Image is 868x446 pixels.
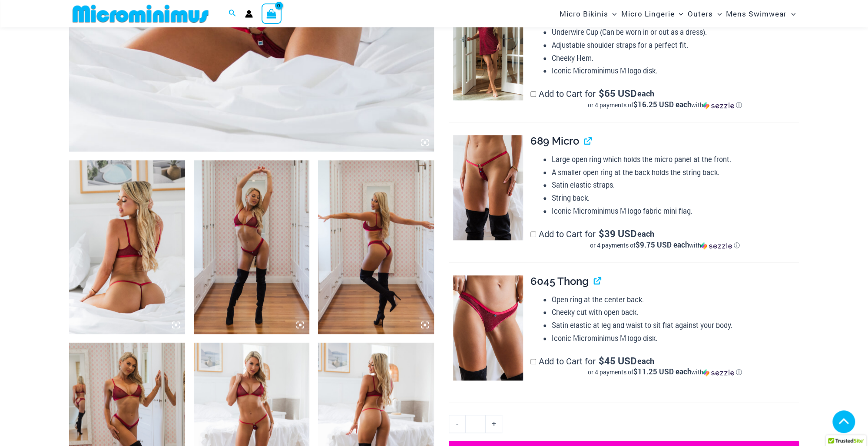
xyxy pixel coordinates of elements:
span: Micro Lingerie [621,3,674,25]
span: 65 USD [599,89,636,98]
li: Satin elastic straps. [551,178,799,192]
img: Guilty Pleasures Red 689 Micro [453,135,523,240]
li: Underwire Cup (Can be worn in or out as a dress). [551,26,799,39]
a: Micro LingerieMenu ToggleMenu Toggle [619,3,685,25]
span: 6045 Thong [530,275,589,287]
input: Add to Cart for$39 USD eachor 4 payments of$9.75 USD eachwithSezzle Click to learn more about Sezzle [530,231,536,237]
a: Mens SwimwearMenu ToggleMenu Toggle [724,3,798,25]
span: $11.25 USD each [633,367,691,377]
input: Add to Cart for$65 USD eachor 4 payments of$16.25 USD eachwithSezzle Click to learn more about Se... [530,91,536,97]
span: $9.75 USD each [635,240,689,250]
span: Outers [688,3,713,25]
div: or 4 payments of$11.25 USD eachwithSezzle Click to learn more about Sezzle [530,368,799,377]
img: Guilty Pleasures Red 6045 Thong [453,275,523,380]
span: 45 USD [599,357,636,365]
div: or 4 payments of$9.75 USD eachwithSezzle Click to learn more about Sezzle [530,241,799,250]
li: Satin elastic at leg and waist to sit flat against your body. [551,319,799,332]
li: Large open ring which holds the micro panel at the front. [551,153,799,166]
a: Micro BikinisMenu ToggleMenu Toggle [557,3,619,25]
span: 689 Micro [530,135,579,147]
span: Menu Toggle [787,3,795,25]
label: Add to Cart for [530,88,799,109]
li: String back. [551,192,799,205]
img: Guilty Pleasures Red 1045 Bra 6045 Thong [194,160,310,334]
span: each [637,89,654,98]
a: View Shopping Cart, empty [262,3,282,23]
div: or 4 payments of$16.25 USD eachwithSezzle Click to learn more about Sezzle [530,101,799,109]
span: Mens Swimwear [726,3,787,25]
img: Guilty Pleasures Red 1045 Bra 6045 Thong [318,160,434,334]
li: Adjustable shoulder straps for a perfect fit. [551,39,799,52]
a: Account icon link [245,10,253,18]
span: $ [599,87,604,99]
div: or 4 payments of with [530,101,799,109]
input: Add to Cart for$45 USD eachor 4 payments of$11.25 USD eachwithSezzle Click to learn more about Se... [530,359,536,364]
img: MM SHOP LOGO FLAT [69,4,212,23]
div: or 4 payments of with [530,368,799,377]
div: or 4 payments of with [530,241,799,250]
label: Add to Cart for [530,228,799,250]
a: + [486,415,502,433]
span: Menu Toggle [608,3,616,25]
input: Product quantity [465,415,486,433]
span: $ [599,227,604,240]
li: Iconic Microminimus M logo disk. [551,64,799,77]
li: Cheeky Hem. [551,52,799,65]
li: A smaller open ring at the back holds the string back. [551,166,799,179]
nav: Site Navigation [556,1,799,26]
a: OutersMenu ToggleMenu Toggle [686,3,724,25]
li: Cheeky cut with open back. [551,306,799,319]
span: 39 USD [599,229,636,238]
li: Open ring at the center back. [551,293,799,306]
img: Sezzle [703,102,734,109]
span: $16.25 USD each [633,99,691,109]
li: Iconic Microminimus M logo fabric mini flag. [551,205,799,218]
img: Sezzle [701,242,732,250]
li: Iconic Microminimus M logo disk. [551,332,799,345]
img: Guilty Pleasures Red 1045 Bra 689 Micro [69,160,185,334]
span: each [637,357,654,365]
a: - [449,415,465,433]
span: Menu Toggle [674,3,683,25]
label: Add to Cart for [530,355,799,377]
span: $ [599,354,604,367]
span: each [637,229,654,238]
span: Menu Toggle [713,3,722,25]
span: Micro Bikinis [559,3,608,25]
img: Sezzle [703,369,734,377]
a: Search icon link [229,8,236,20]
